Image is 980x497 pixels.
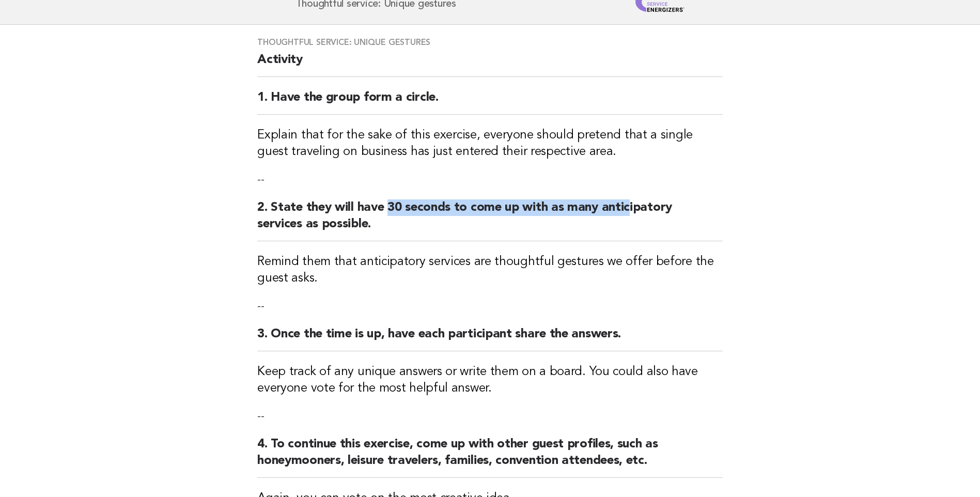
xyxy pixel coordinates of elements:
h2: 4. To continue this exercise, come up with other guest profiles, such as honeymooners, leisure tr... [257,436,723,478]
p: -- [257,409,723,424]
h2: Activity [257,52,723,77]
h2: 3. Once the time is up, have each participant share the answers. [257,326,723,351]
h2: 2. State they will have 30 seconds to come up with as many anticipatory services as possible. [257,199,723,241]
h3: Remind them that anticipatory services are thoughtful gestures we offer before the guest asks. [257,254,723,287]
p: -- [257,299,723,314]
p: -- [257,173,723,187]
h3: Thoughtful service: Unique gestures [257,37,723,48]
h2: 1. Have the group form a circle. [257,89,723,115]
h3: Explain that for the sake of this exercise, everyone should pretend that a single guest traveling... [257,127,723,160]
h3: Keep track of any unique answers or write them on a board. You could also have everyone vote for ... [257,364,723,397]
